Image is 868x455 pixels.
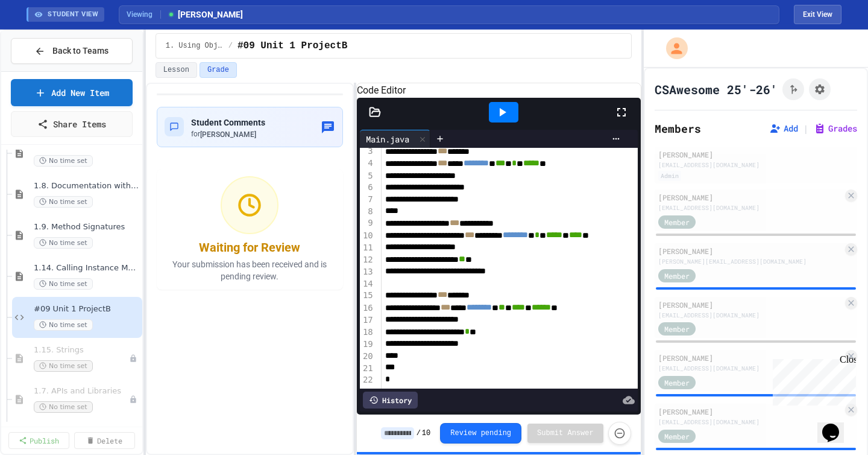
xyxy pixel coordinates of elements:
iframe: chat widget [768,354,856,406]
span: Viewing [127,9,161,20]
span: [PERSON_NAME] [167,8,243,21]
iframe: chat widget [817,407,856,443]
button: Exit student view [794,5,841,24]
div: Chat with us now!Close [5,5,83,77]
span: STUDENT VIEW [48,10,98,20]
